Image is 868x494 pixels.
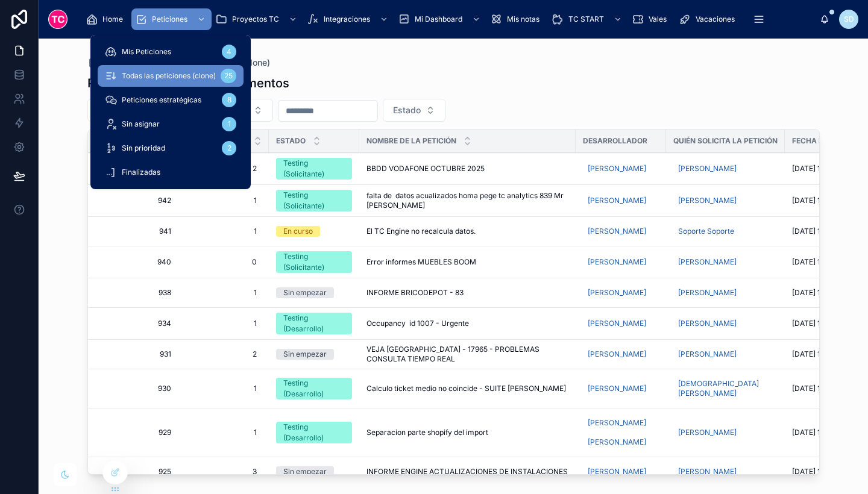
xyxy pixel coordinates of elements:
a: [PERSON_NAME] [583,345,659,364]
span: [PERSON_NAME] [678,257,737,267]
a: 934 [102,319,171,328]
span: [DATE] 11:57 [792,467,834,477]
span: [PERSON_NAME] [588,418,646,428]
span: Home [102,14,123,24]
a: Testing (Solicitante) [276,190,352,211]
a: Mis Peticiones4 [98,41,244,63]
span: Peticiones estratégicas [122,95,201,105]
a: Soporte Soporte [673,222,778,241]
a: 1 [186,314,262,333]
span: [PERSON_NAME] [588,257,646,267]
a: 938 [102,288,171,298]
span: Sin prioridad [122,143,165,153]
a: Vacaciones [675,8,743,30]
span: Mi Dashboard [415,14,462,24]
a: [DEMOGRAPHIC_DATA][PERSON_NAME] [673,377,773,401]
a: Testing (Desarrollo) [276,378,352,399]
span: 925 [102,467,171,477]
a: Testing (Desarrollo) [276,422,352,443]
span: Calculo ticket medio no coincide - SUITE [PERSON_NAME] [366,384,566,393]
a: [PERSON_NAME] [673,283,778,302]
a: [PERSON_NAME] [583,286,651,300]
div: scrollable content [77,6,820,33]
span: [PERSON_NAME] [588,349,646,359]
a: En curso [276,226,352,237]
span: Peticiones [152,14,187,24]
a: 929 [102,428,171,437]
a: Testing (Desarrollo) [276,313,352,334]
a: [PERSON_NAME][PERSON_NAME] [583,413,659,452]
a: Occupancy id 1007 - Urgente [366,319,568,328]
a: [DEMOGRAPHIC_DATA][PERSON_NAME] [673,374,778,403]
a: TC START [548,8,628,30]
a: [PERSON_NAME] [583,379,659,398]
div: Testing (Desarrollo) [283,422,345,443]
span: INFORME ENGINE ACTUALIZACIONES DE INSTALACIONES [366,467,568,477]
a: 2 [186,345,262,364]
span: [PERSON_NAME] [588,319,646,328]
span: Quién solicita la petición [673,136,778,146]
a: Peticiones [87,57,144,69]
a: [PERSON_NAME] [673,462,778,481]
div: 1 [222,117,236,131]
div: 8 [222,93,236,107]
span: BBDD VODAFONE OCTUBRE 2025 [366,164,485,174]
span: 1 [190,196,257,205]
div: Testing (Solicitante) [283,190,345,211]
a: 1 [186,191,262,210]
a: Todas las peticiones (clone)25 [98,65,244,87]
span: 0 [190,257,257,267]
span: 2 [190,349,257,359]
a: Peticiones [131,8,212,30]
div: Testing (Solicitante) [283,158,345,180]
span: 1 [190,227,257,236]
a: Mi Dashboard [394,8,486,30]
a: 1 [186,423,262,442]
a: [PERSON_NAME] [583,462,659,481]
a: falta de datos acualizados homa pege tc analytics 839 Mr [PERSON_NAME] [366,191,568,210]
a: 931 [102,349,171,359]
a: [PERSON_NAME] [583,435,651,449]
span: Sin asignar [122,119,160,129]
a: [PERSON_NAME] [583,193,651,208]
a: 930 [102,384,171,393]
span: Proyectos TC [232,14,279,24]
span: Vacaciones [696,14,735,24]
span: 1 [190,428,257,437]
span: [DATE] 11:28 [792,428,834,437]
span: 3 [190,467,257,477]
a: Soporte Soporte [673,224,739,239]
a: Home [82,8,131,30]
span: Mis notas [507,14,539,24]
a: 1 [186,283,262,302]
span: [DATE] 11:35 [792,288,834,298]
a: BBDD VODAFONE OCTUBRE 2025 [366,164,568,174]
span: 940 [102,257,171,267]
span: [DATE] 12:15 [792,227,834,236]
a: [PERSON_NAME] [673,159,778,178]
a: INFORME BRICODEPOT - 83 [366,288,568,298]
a: Proyectos TC [212,8,303,30]
span: [PERSON_NAME] [678,467,737,477]
a: Sin empezar [276,287,352,298]
span: 1 [190,384,257,393]
a: 3 [186,462,262,481]
span: [DATE] 14:47 [792,196,836,205]
a: [PERSON_NAME] [583,314,659,333]
span: [PERSON_NAME] [588,288,646,298]
a: [PERSON_NAME] [673,314,778,333]
a: [PERSON_NAME] [673,345,778,364]
a: [PERSON_NAME] [673,193,741,208]
a: [PERSON_NAME] [673,347,741,361]
span: Estado [276,136,306,146]
span: INFORME BRICODEPOT - 83 [366,288,464,298]
a: [PERSON_NAME] [583,252,659,272]
span: [PERSON_NAME] [678,196,737,205]
span: [PERSON_NAME] [678,288,737,298]
span: [PERSON_NAME] [678,428,737,437]
a: Mis notas [486,8,548,30]
span: Estado [393,104,421,116]
span: [PERSON_NAME] [588,384,646,393]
